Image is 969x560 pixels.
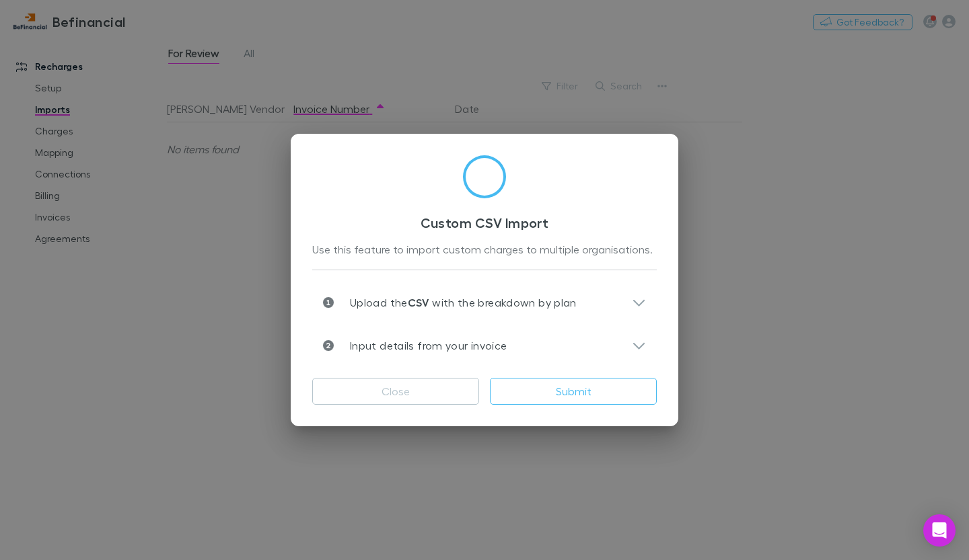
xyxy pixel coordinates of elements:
[312,214,657,231] h3: Custom CSV Import
[490,378,657,405] button: Submit
[334,337,507,354] p: Input details from your invoice
[312,378,479,405] button: Close
[334,294,577,311] p: Upload the with the breakdown by plan
[923,514,956,547] div: Open Intercom Messenger
[408,296,429,309] strong: CSV
[312,281,657,324] div: Upload theCSV with the breakdown by plan
[312,241,657,259] div: Use this feature to import custom charges to multiple organisations.
[312,324,657,367] div: Input details from your invoice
